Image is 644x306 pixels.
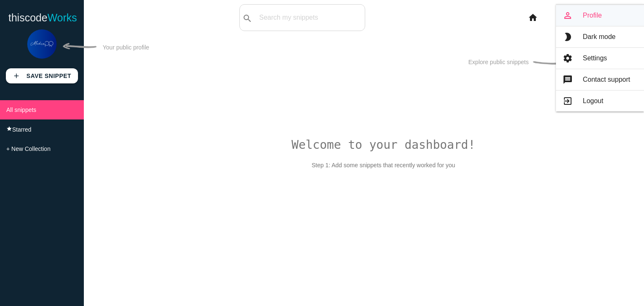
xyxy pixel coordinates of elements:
i: person_outline [563,11,573,20]
a: thiscodeWorks [8,4,77,31]
span: All snippets [6,106,36,113]
span: Starred [12,126,31,133]
i: message [563,75,573,84]
span: Works [47,12,77,23]
i: search [242,5,252,32]
img: str-arrow.svg [63,29,96,63]
a: settingsSettings [556,48,644,69]
i: brightness_2 [563,32,573,41]
a: exit_to_appLogout [556,91,644,112]
input: Search my snippets [255,9,365,26]
img: 29f0373628b102b9398a73de4a1f1660 [27,29,57,59]
i: home [528,4,538,31]
a: person_outlineProfile [556,5,644,26]
button: search [240,5,255,31]
i: exit_to_app [563,96,573,106]
i: settings [563,54,573,63]
img: curv-arrow.svg [533,31,566,65]
i: add [13,68,20,83]
p: Explore public snippets [468,59,529,65]
a: brightness_2Dark mode [556,26,644,47]
b: Save Snippet [26,73,71,79]
a: addSave Snippet [6,68,78,83]
a: messageContact support [556,69,644,90]
span: + New Collection [6,145,50,152]
i: star [6,126,12,132]
p: Your public profile [103,44,149,57]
